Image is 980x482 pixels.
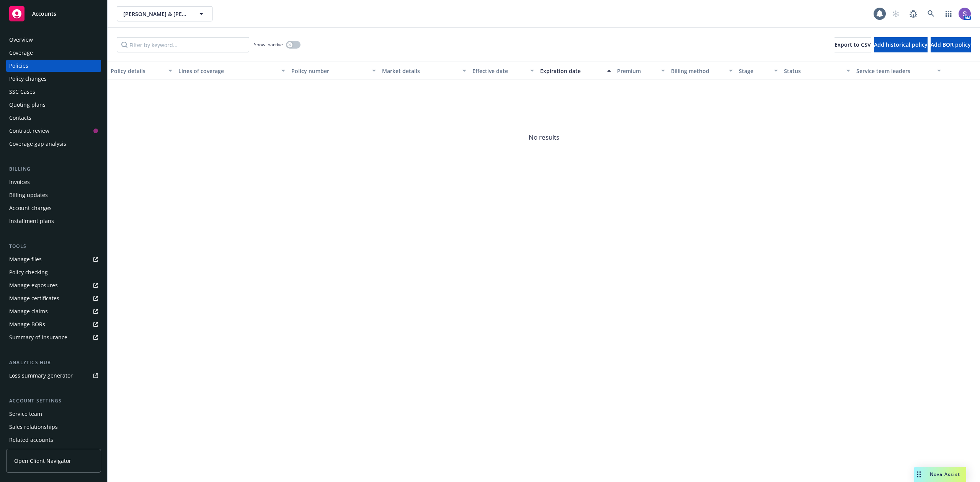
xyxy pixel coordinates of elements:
[874,37,928,52] button: Add historical policy
[9,138,66,150] div: Coverage gap analysis
[108,80,980,195] span: No results
[874,41,928,48] span: Add historical policy
[6,370,101,382] a: Loss summary generator
[930,471,960,477] span: Nova Assist
[959,8,971,20] img: photo
[9,292,59,305] div: Manage certificates
[9,189,48,201] div: Billing updates
[6,266,101,278] a: Policy checking
[9,318,45,331] div: Manage BORs
[736,62,781,80] button: Stage
[291,67,367,75] div: Policy number
[6,99,101,111] a: Quoting plans
[175,62,288,80] button: Lines of coverage
[9,99,46,111] div: Quoting plans
[6,112,101,124] a: Contacts
[9,331,67,344] div: Summary of insurance
[923,6,939,21] a: Search
[469,62,537,80] button: Effective date
[6,243,101,250] div: Tools
[6,318,101,331] a: Manage BORs
[123,10,189,18] span: [PERSON_NAME] & [PERSON_NAME]
[6,215,101,227] a: Installment plans
[9,253,42,265] div: Manage files
[6,408,101,420] a: Service team
[9,73,47,85] div: Policy changes
[9,34,33,46] div: Overview
[668,62,736,80] button: Billing method
[9,370,73,382] div: Loss summary generator
[6,421,101,433] a: Sales relationships
[379,62,469,80] button: Market details
[6,165,101,173] div: Billing
[9,86,35,98] div: SSC Cases
[6,397,101,405] div: Account settings
[117,6,212,21] button: [PERSON_NAME] & [PERSON_NAME]
[6,125,101,137] a: Contract review
[178,67,277,75] div: Lines of coverage
[6,434,101,446] a: Related accounts
[14,457,71,465] span: Open Client Navigator
[9,202,52,214] div: Account charges
[6,189,101,201] a: Billing updates
[9,279,58,291] div: Manage exposures
[6,359,101,366] div: Analytics hub
[6,47,101,59] a: Coverage
[6,176,101,188] a: Invoices
[835,41,871,48] span: Export to CSV
[9,60,28,72] div: Policies
[9,112,31,124] div: Contacts
[6,292,101,305] a: Manage certificates
[9,305,48,318] div: Manage claims
[9,408,42,420] div: Service team
[6,73,101,85] a: Policy changes
[472,67,526,75] div: Effective date
[6,202,101,214] a: Account charges
[9,125,49,137] div: Contract review
[6,34,101,46] a: Overview
[540,67,603,75] div: Expiration date
[914,467,966,482] button: Nova Assist
[781,62,853,80] button: Status
[914,467,924,482] div: Drag to move
[856,67,932,75] div: Service team leaders
[853,62,944,80] button: Service team leaders
[6,86,101,98] a: SSC Cases
[111,67,164,75] div: Policy details
[382,67,458,75] div: Market details
[32,11,56,17] span: Accounts
[6,331,101,344] a: Summary of insurance
[9,47,33,59] div: Coverage
[941,6,956,21] a: Switch app
[6,253,101,265] a: Manage files
[9,434,53,446] div: Related accounts
[117,37,249,52] input: Filter by keyword...
[888,6,903,21] a: Start snowing
[6,279,101,291] a: Manage exposures
[6,60,101,72] a: Policies
[671,67,724,75] div: Billing method
[614,62,668,80] button: Premium
[9,266,48,278] div: Policy checking
[835,37,871,52] button: Export to CSV
[9,176,30,188] div: Invoices
[6,3,101,24] a: Accounts
[784,67,842,75] div: Status
[254,41,283,48] span: Show inactive
[906,6,921,21] a: Report a Bug
[108,62,175,80] button: Policy details
[6,305,101,318] a: Manage claims
[537,62,614,80] button: Expiration date
[931,41,971,48] span: Add BOR policy
[9,421,58,433] div: Sales relationships
[6,138,101,150] a: Coverage gap analysis
[288,62,379,80] button: Policy number
[9,215,54,227] div: Installment plans
[931,37,971,52] button: Add BOR policy
[617,67,657,75] div: Premium
[739,67,769,75] div: Stage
